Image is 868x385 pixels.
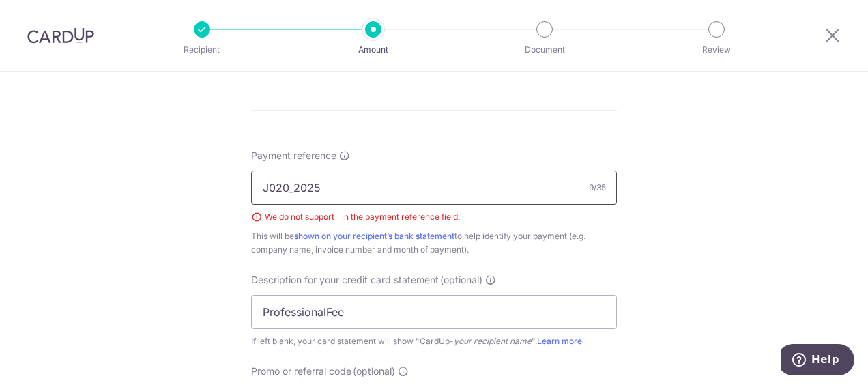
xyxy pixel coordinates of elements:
p: Document [494,43,595,57]
span: Description for your credit card statement [251,273,439,287]
p: Review [666,43,767,57]
span: (optional) [353,365,395,378]
span: Payment reference [251,149,336,162]
div: This will be to help identify your payment (e.g. company name, invoice number and month of payment). [251,229,617,257]
div: 9/35 [589,181,606,195]
iframe: Opens a widget where you can find more information [781,344,854,378]
a: Learn more [537,336,582,346]
span: Promo or referral code [251,365,351,378]
p: Amount [323,43,424,57]
i: your recipient name [454,336,532,346]
div: We do not support _ in the payment reference field. [251,210,617,224]
div: If left blank, your card statement will show "CardUp- ". [251,334,617,348]
p: Recipient [151,43,252,57]
input: Example: Rent [251,295,617,329]
a: shown on your recipient’s bank statement [294,231,454,241]
span: (optional) [440,273,482,287]
img: CardUp [27,27,94,44]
